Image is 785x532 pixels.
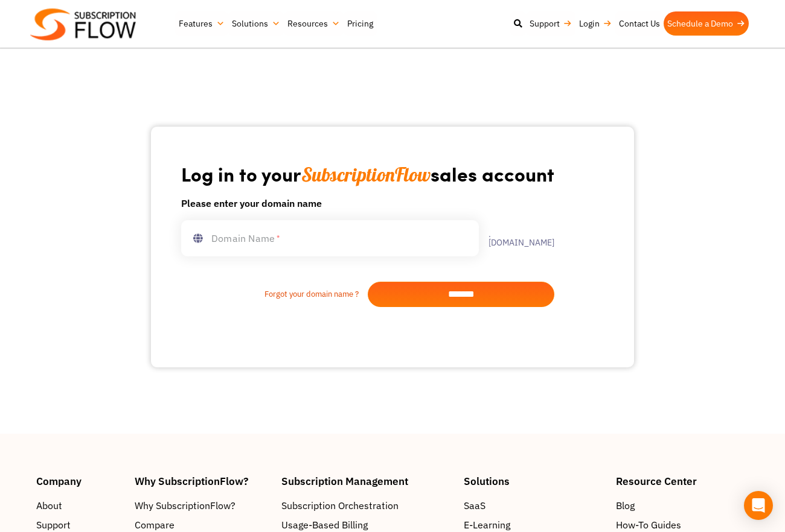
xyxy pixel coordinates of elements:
a: Support [526,11,575,36]
a: Usage-Based Billing [281,518,452,532]
span: Subscription Orchestration [281,498,399,513]
h4: Why SubscriptionFlow? [135,476,269,486]
h1: Log in to your sales account [181,162,554,186]
h6: Please enter your domain name [181,196,554,211]
a: About [36,498,123,513]
span: SaaS [464,498,485,513]
a: Subscription Orchestration [281,498,452,513]
a: Blog [616,498,749,513]
a: Contact Us [615,11,664,36]
span: Why SubscriptionFlow? [135,498,235,513]
h4: Resource Center [616,476,749,486]
h4: Subscription Management [281,476,452,486]
span: How-To Guides [616,518,681,532]
a: SaaS [464,498,604,513]
span: About [36,498,62,513]
a: Why SubscriptionFlow? [135,498,269,513]
a: How-To Guides [616,518,749,532]
a: Compare [135,518,269,532]
h4: Solutions [464,476,604,486]
span: Compare [135,518,175,532]
h4: Company [36,476,123,486]
a: Login [575,11,615,36]
span: Usage-Based Billing [281,518,368,532]
span: Blog [616,498,635,513]
a: Features [175,11,228,36]
span: Support [36,518,71,532]
a: Pricing [344,11,377,36]
label: .[DOMAIN_NAME] [479,230,554,247]
a: Solutions [228,11,284,36]
span: SubscriptionFlow [301,162,431,186]
a: Support [36,518,123,532]
a: Forgot your domain name ? [181,288,368,300]
a: Schedule a Demo [664,11,749,36]
img: Subscriptionflow [30,8,136,40]
span: E-Learning [464,518,510,532]
a: E-Learning [464,518,604,532]
div: Open Intercom Messenger [744,491,773,520]
a: Resources [284,11,344,36]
